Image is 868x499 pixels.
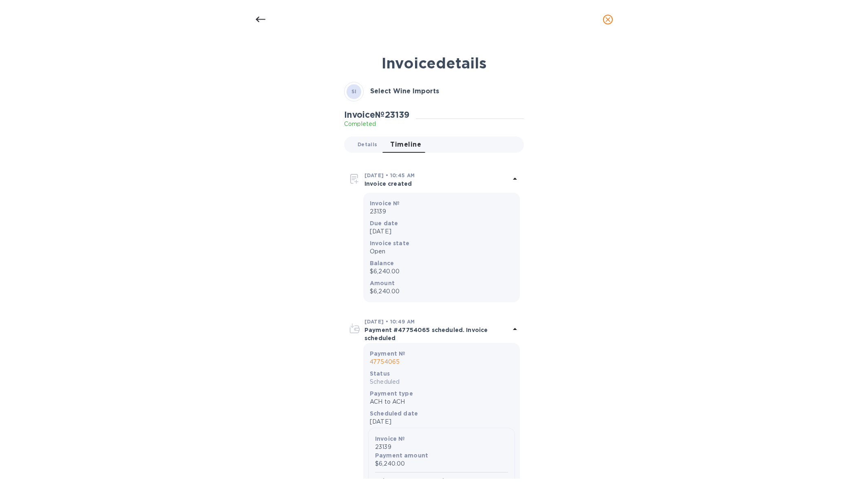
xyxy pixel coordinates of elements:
p: $6,240.00 [370,287,513,296]
p: 47754065 [370,358,513,366]
b: Invoice № [370,200,400,207]
p: 23139 [375,443,508,451]
b: Status [370,370,390,377]
b: Scheduled date [370,410,418,417]
p: Open [370,247,513,256]
button: close [598,10,618,29]
b: [DATE] • 10:45 AM [364,172,415,178]
span: Details [358,140,377,149]
span: Timeline [390,139,421,150]
p: ACH to ACH [370,398,513,406]
p: [DATE] [370,418,513,426]
p: [DATE] [370,227,513,236]
b: SI [351,88,357,95]
b: Payment amount [375,452,428,459]
p: Payment #47754065 scheduled. Invoice scheduled [364,326,510,342]
b: Payment № [370,350,405,357]
p: Scheduled [370,378,513,386]
b: Invoice № [375,435,405,442]
b: [DATE] • 10:49 AM [364,319,415,325]
b: Balance [370,260,394,266]
b: Balance post transaction [375,477,452,484]
b: Due date [370,220,398,226]
b: Payment type [370,390,413,397]
b: Select Wine Imports [370,87,439,95]
b: Invoice state [370,240,409,246]
p: Completed [344,120,409,128]
p: $6,240.00 [370,267,513,276]
p: 23139 [370,207,513,216]
h2: Invoice № 23139 [344,110,409,120]
p: $6,240.00 [375,459,508,468]
p: Invoice created [364,180,510,188]
div: [DATE] • 10:49 AMPayment #47754065 scheduled. Invoice scheduled [348,317,520,343]
b: Amount [370,280,395,286]
div: [DATE] • 10:45 AMInvoice created [348,167,520,193]
b: Invoice details [382,54,486,72]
